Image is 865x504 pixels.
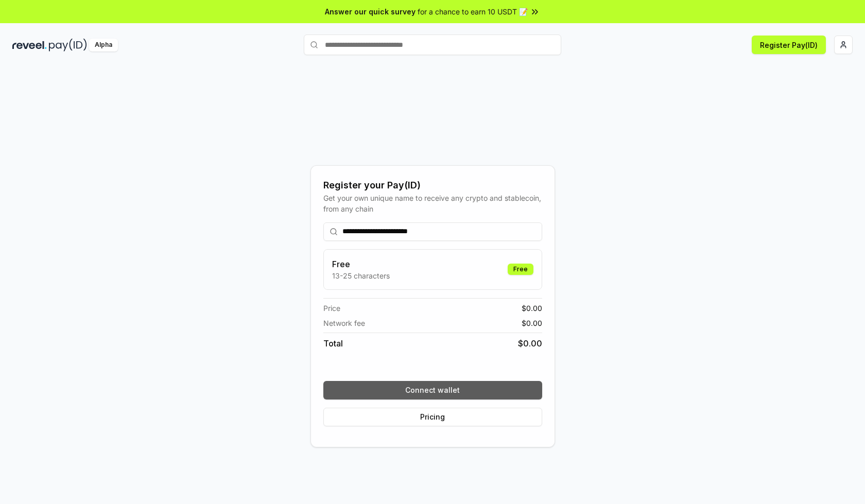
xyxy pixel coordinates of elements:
img: reveel_dark [12,39,47,51]
p: 13-25 characters [332,270,390,281]
span: Total [323,337,343,350]
span: for a chance to earn 10 USDT 📝 [418,6,528,17]
span: Price [323,303,340,314]
span: $ 0.00 [518,337,542,350]
div: Alpha [89,39,118,51]
button: Pricing [323,408,542,426]
span: Network fee [323,318,365,328]
div: Register your Pay(ID) [323,178,542,193]
span: $ 0.00 [522,303,542,314]
img: pay_id [49,39,87,51]
div: Free [508,264,533,275]
div: Get your own unique name to receive any crypto and stablecoin, from any chain [323,193,542,214]
button: Register Pay(ID) [752,36,826,54]
h3: Free [332,258,390,270]
button: Connect wallet [323,381,542,399]
span: Answer our quick survey [325,6,416,17]
span: $ 0.00 [522,318,542,328]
